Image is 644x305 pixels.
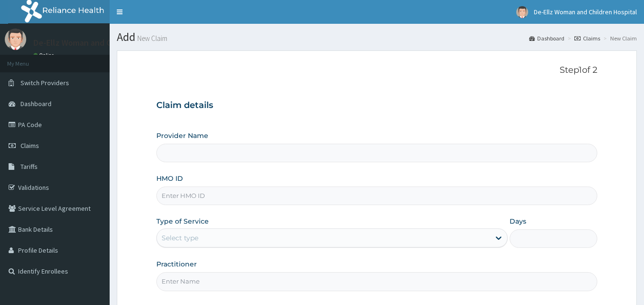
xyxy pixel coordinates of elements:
[156,272,598,291] input: Enter Name
[534,8,637,16] span: De-Ellz Woman and Children Hospital
[33,52,56,59] a: Online
[156,259,197,269] label: Practitioner
[156,187,598,205] input: Enter HMO ID
[156,174,183,183] label: HMO ID
[156,100,598,111] h3: Claim details
[20,141,39,150] span: Claims
[20,162,38,171] span: Tariffs
[510,216,526,226] label: Days
[5,29,26,50] img: User Image
[156,65,598,76] p: Step 1 of 2
[117,31,637,43] h1: Add
[156,216,209,226] label: Type of Service
[33,39,171,47] p: De-Ellz Woman and Children Hospital
[601,34,637,42] li: New Claim
[516,6,528,18] img: User Image
[162,233,198,243] div: Select type
[20,79,69,87] span: Switch Providers
[135,35,167,42] small: New Claim
[529,34,564,42] a: Dashboard
[156,131,208,140] label: Provider Name
[20,99,51,108] span: Dashboard
[574,34,600,42] a: Claims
